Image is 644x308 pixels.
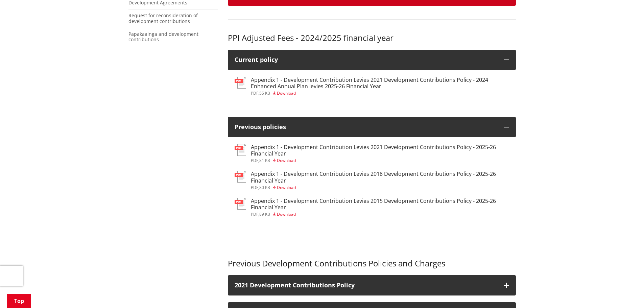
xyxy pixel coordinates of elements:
span: 89 KB [259,211,270,217]
h3: Appendix 1 - Development Contribution Levies 2021 Development Contributions Policy - 2025-26 Fina... [251,144,509,157]
a: Appendix 1 - Development Contribution Levies 2018 Development Contributions Policy - 2025-26 Fina... [235,171,509,189]
div: Previous policies [235,124,497,131]
span: 80 KB [259,185,270,190]
span: 81 KB [259,158,270,163]
span: pdf [251,158,258,163]
span: Download [277,90,296,96]
span: pdf [251,211,258,217]
img: document-pdf.svg [235,77,246,89]
h3: Appendix 1 - Development Contribution Levies 2015 Development Contributions Policy - 2025-26 Fina... [251,198,509,211]
a: Appendix 1 - Development Contribution Levies 2021 Development Contributions Policy - 2025-26 Fina... [235,144,509,163]
button: Current policy [228,50,516,70]
h3: Previous Development Contributions Policies and Charges [228,259,516,268]
img: document-pdf.svg [235,171,246,183]
span: pdf [251,185,258,190]
button: 2021 Development Contributions Policy [228,275,516,295]
span: pdf [251,90,258,96]
span: 55 KB [259,90,270,96]
div: , [251,212,509,216]
span: Download [277,211,296,217]
div: , [251,186,509,190]
h3: PPI Adjusted Fees - 2024/2025 financial year [228,33,516,43]
div: , [251,91,509,95]
a: Request for reconsideration of development contributions [128,12,198,24]
a: Appendix 1 - Development Contribution Levies 2021 Development Contributions Policy - 2024 Enhance... [235,77,509,95]
a: Papakaainga and development contributions [128,31,198,43]
div: , [251,159,509,163]
img: document-pdf.svg [235,198,246,210]
button: Previous policies [228,117,516,137]
h3: Appendix 1 - Development Contribution Levies 2018 Development Contributions Policy - 2025-26 Fina... [251,171,509,184]
h3: 2021 Development Contributions Policy [235,282,497,289]
span: Download [277,185,296,190]
a: Appendix 1 - Development Contribution Levies 2015 Development Contributions Policy - 2025-26 Fina... [235,198,509,216]
span: Download [277,158,296,163]
img: document-pdf.svg [235,144,246,156]
iframe: Messenger Launcher [613,280,637,304]
a: Top [7,294,31,308]
div: Current policy [235,56,497,63]
h3: Appendix 1 - Development Contribution Levies 2021 Development Contributions Policy - 2024 Enhance... [251,77,509,90]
